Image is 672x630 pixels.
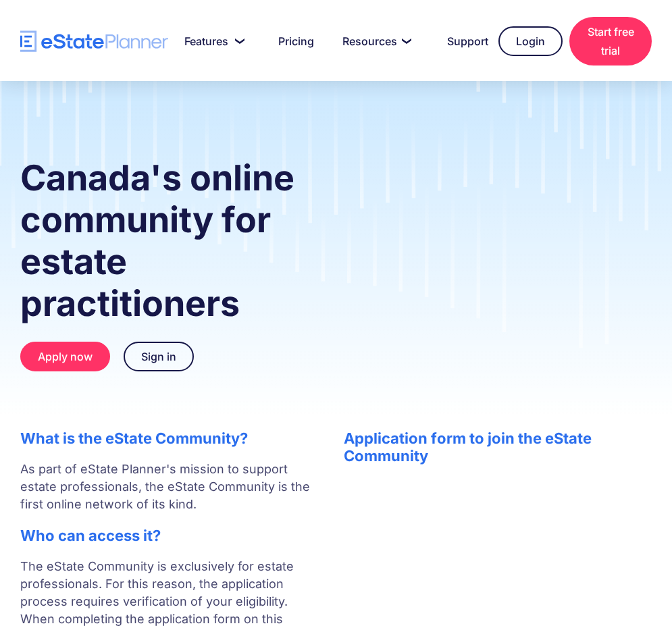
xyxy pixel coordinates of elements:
a: Pricing [262,28,319,55]
p: As part of eState Planner's mission to support estate professionals, the eState Community is the ... [20,461,317,513]
a: Apply now [20,342,110,371]
strong: Canada's online community for estate practitioners [20,157,294,325]
h2: Application form to join the eState Community [344,429,652,465]
a: Sign in [124,342,194,371]
h2: What is the eState Community? [20,429,317,447]
a: Features [168,28,255,55]
a: Start free trial [569,17,652,65]
a: Support [431,28,492,55]
h2: Who can access it? [20,527,317,544]
a: Resources [326,28,424,55]
a: Login [498,26,563,56]
a: home [20,30,168,53]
